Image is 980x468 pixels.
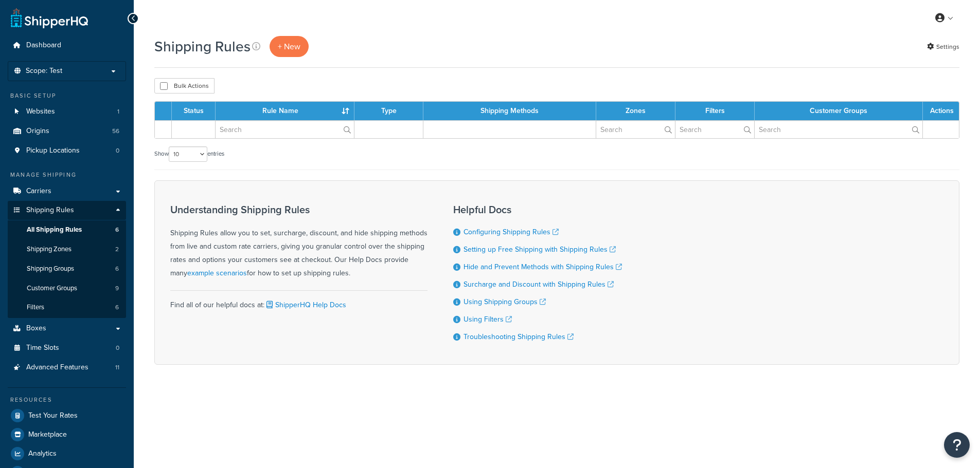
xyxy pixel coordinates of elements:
li: Pickup Locations [8,141,126,160]
a: Test Your Rates [8,406,126,425]
span: 11 [115,363,119,372]
th: Customer Groups [755,102,923,120]
h3: Helpful Docs [453,204,622,215]
span: Analytics [28,450,57,458]
a: Websites 1 [8,102,126,121]
li: All Shipping Rules [8,220,126,239]
span: Boxes [26,324,46,333]
span: Marketplace [28,430,67,439]
span: Websites [26,107,55,116]
span: Time Slots [26,344,59,352]
span: Origins [26,127,49,136]
span: 0 [116,146,119,155]
div: Resources [8,396,126,404]
input: Search [216,121,354,138]
span: 6 [115,226,119,234]
a: Setting up Free Shipping with Shipping Rules [464,244,616,255]
span: 0 [116,344,119,352]
span: 1 [117,107,119,116]
span: Customer Groups [27,284,77,293]
a: Origins 56 [8,122,126,141]
div: Shipping Rules allow you to set, surcharge, discount, and hide shipping methods from live and cus... [170,204,427,280]
a: example scenarios [187,268,247,278]
button: Open Resource Center [944,432,970,458]
a: Shipping Zones 2 [8,240,126,259]
input: Search [596,121,675,138]
input: Search [675,121,754,138]
div: Basic Setup [8,91,126,100]
th: Filters [675,102,755,120]
input: Search [755,121,922,138]
span: Carriers [26,187,51,196]
a: ShipperHQ Home [11,8,88,28]
a: All Shipping Rules 6 [8,220,126,239]
li: Origins [8,122,126,141]
a: Marketplace [8,425,126,444]
span: Advanced Features [26,363,88,372]
th: Type [354,102,423,120]
li: Websites [8,102,126,121]
a: Hide and Prevent Methods with Shipping Rules [464,261,622,272]
span: 6 [115,265,119,273]
li: Shipping Groups [8,259,126,278]
a: Shipping Groups 6 [8,259,126,278]
a: Analytics [8,444,126,463]
a: Customer Groups 9 [8,279,126,298]
span: All Shipping Rules [27,226,82,234]
span: Shipping Zones [27,245,72,254]
a: ShipperHQ Help Docs [264,299,346,310]
a: Surcharge and Discount with Shipping Rules [464,279,614,290]
span: 6 [115,303,119,312]
li: Time Slots [8,339,126,358]
a: Advanced Features 11 [8,358,126,377]
h3: Understanding Shipping Rules [170,204,427,215]
a: Time Slots 0 [8,339,126,358]
label: Show entries [154,146,224,162]
a: Boxes [8,319,126,338]
th: Status [172,102,216,120]
a: Pickup Locations 0 [8,141,126,160]
span: 9 [115,284,119,293]
li: Shipping Zones [8,240,126,259]
span: Shipping Groups [27,265,74,273]
span: 56 [112,127,119,136]
a: Shipping Rules [8,201,126,220]
span: Dashboard [26,41,61,50]
li: Customer Groups [8,279,126,298]
div: Find all of our helpful docs at: [170,290,427,312]
a: Configuring Shipping Rules [464,227,559,237]
span: Scope: Test [26,67,62,76]
span: Shipping Rules [26,206,74,215]
a: Carriers [8,182,126,201]
button: Bulk Actions [154,78,215,93]
a: Filters 6 [8,298,126,317]
li: Advanced Features [8,358,126,377]
th: Actions [923,102,959,120]
a: Settings [927,40,959,54]
h1: Shipping Rules [154,36,251,57]
span: Test Your Rates [28,411,78,420]
span: 2 [115,245,119,254]
a: Using Shipping Groups [464,296,546,307]
a: Using Filters [464,314,512,325]
a: Dashboard [8,36,126,55]
p: + New [270,36,309,57]
span: Filters [27,303,44,312]
li: Shipping Rules [8,201,126,318]
th: Rule Name [216,102,354,120]
li: Filters [8,298,126,317]
a: Troubleshooting Shipping Rules [464,331,574,342]
th: Zones [596,102,675,120]
th: Shipping Methods [423,102,596,120]
select: Showentries [169,146,207,162]
div: Manage Shipping [8,171,126,179]
span: Pickup Locations [26,146,80,155]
